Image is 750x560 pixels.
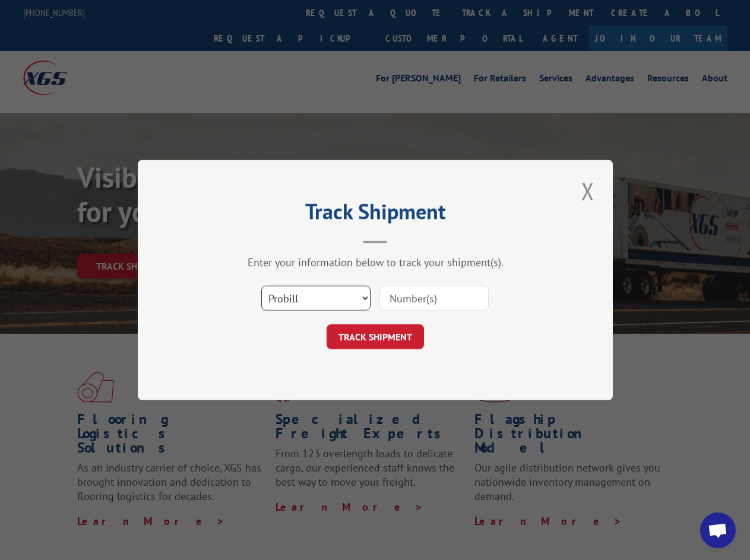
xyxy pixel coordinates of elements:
input: Number(s) [379,286,489,311]
h2: Track Shipment [197,203,553,226]
a: Open chat [700,512,736,548]
button: TRACK SHIPMENT [327,324,424,349]
button: Close modal [578,175,598,207]
div: Enter your information below to track your shipment(s). [197,255,553,269]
